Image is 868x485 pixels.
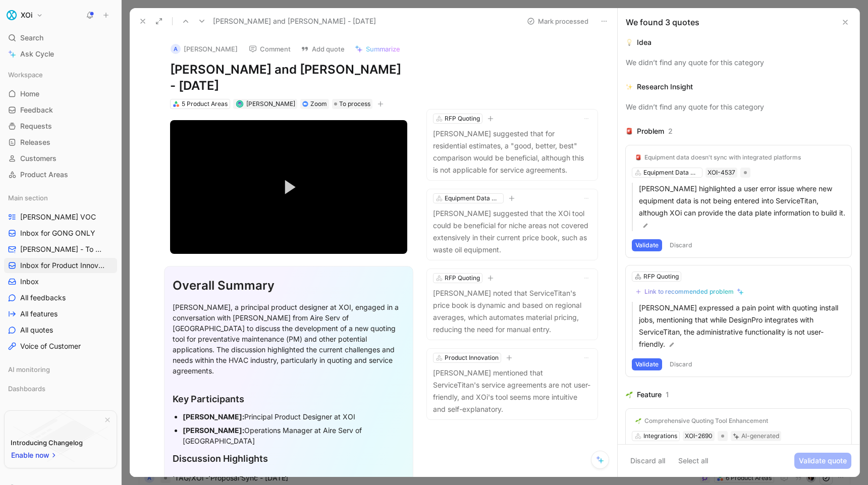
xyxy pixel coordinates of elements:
strong: [PERSON_NAME]: [183,426,244,435]
div: Workspace [4,67,117,82]
span: Releases [20,137,50,147]
p: [PERSON_NAME] suggested that for residential estimates, a "good, better, best" comparison would b... [433,128,591,176]
div: AI monitoring [4,362,117,380]
span: Feedback [20,105,53,115]
div: AI monitoring [4,362,117,377]
a: Voice of Customer [4,339,117,354]
span: [PERSON_NAME] [246,100,295,107]
img: 💡 [626,39,633,46]
button: Validate quote [794,453,851,469]
div: Equipment Data Management [445,193,501,203]
div: Search [4,30,117,45]
span: Inbox for GONG ONLY [20,228,95,238]
div: Main section [4,190,117,205]
a: [PERSON_NAME] - To Process [4,242,117,257]
div: [PERSON_NAME], a principal product designer at XOI, engaged in a conversation with [PERSON_NAME] ... [173,302,405,376]
div: Key Participants [173,392,405,406]
button: Enable now [11,449,58,462]
span: [PERSON_NAME] - To Process [20,244,104,254]
span: Workspace [8,70,43,80]
button: Summarize [350,42,405,56]
div: RFP Quoting [445,273,480,283]
img: 🚨 [626,128,633,135]
span: Search [20,32,43,44]
button: Select all [674,453,713,469]
span: All feedbacks [20,293,66,303]
button: 🌱Comprehensive Quoting Tool Enhancement [632,415,772,427]
div: Discussion Highlights [173,452,405,465]
span: Home [20,89,39,99]
a: [PERSON_NAME] VOC [4,209,117,225]
a: Ask Cycle [4,46,117,62]
div: 2 [668,125,673,137]
button: Validate [632,358,662,370]
div: Research Insight [637,81,693,93]
a: Customers [4,151,117,166]
span: Voice of Customer [20,341,81,351]
div: Product Innovation [445,353,499,363]
img: avatar [237,101,242,107]
p: [PERSON_NAME] highlighted a user error issue where new equipment data is not being entered into S... [639,183,845,231]
a: Home [4,86,117,101]
div: Problem [637,125,664,137]
span: All quotes [20,325,53,335]
div: 1 [666,389,669,401]
p: [PERSON_NAME] noted that ServiceTitan's price book is dynamic and based on regional averages, whi... [433,287,591,336]
img: pen.svg [668,341,675,348]
span: Customers [20,153,57,164]
div: Zoom [310,99,327,109]
span: [PERSON_NAME] VOC [20,212,96,222]
button: Validate [632,239,662,251]
div: Introducing Changelog [11,437,83,449]
div: Video Player [170,120,407,253]
a: All quotes [4,322,117,338]
button: Add quote [296,42,349,56]
span: Summarize [366,44,400,53]
button: XOiXOi [4,8,45,22]
span: Dashboards [8,384,45,394]
span: Inbox [20,277,39,287]
div: RFP Quoting [445,114,480,124]
button: Comment [244,42,295,56]
div: Link to recommended problem [644,288,734,296]
div: We didn’t find any quote for this category [626,57,851,69]
h1: XOi [21,11,32,20]
div: Overall Summary [173,277,405,295]
img: 🚨 [635,154,641,160]
button: Mark processed [522,14,593,28]
a: Feedback [4,102,117,118]
img: 🌱 [635,418,641,424]
a: All feedbacks [4,290,117,305]
span: To process [339,99,370,109]
span: Ask Cycle [20,48,54,60]
div: To process [332,99,372,109]
a: Inbox for Product Innovation Product Area [4,258,117,273]
img: ✨ [626,83,633,90]
div: A [171,44,181,54]
a: Inbox [4,274,117,289]
span: [PERSON_NAME] and [PERSON_NAME] - [DATE] [213,15,376,27]
a: Inbox for GONG ONLY [4,226,117,241]
div: Equipment data doesn't sync with integrated platforms [644,153,801,161]
h1: [PERSON_NAME] and [PERSON_NAME] - [DATE] [170,62,407,94]
span: Product Areas [20,170,68,180]
span: All features [20,309,58,319]
p: [PERSON_NAME] expressed a pain point with quoting install jobs, mentioning that while DesignPro i... [639,302,845,350]
div: Dashboards [4,381,117,396]
button: Discard [666,239,696,251]
div: We found 3 quotes [626,16,699,28]
img: bg-BLZuj68n.svg [13,411,108,462]
a: All features [4,306,117,321]
p: [PERSON_NAME] suggested that the XOi tool could be beneficial for niche areas not covered extensi... [433,207,591,256]
div: Principal Product Designer at XOI [183,411,405,422]
div: Operations Manager at Aire Serv of [GEOGRAPHIC_DATA] [183,425,405,446]
span: Enable now [11,449,50,461]
div: 5 Product Areas [182,99,228,109]
div: Feature [637,389,662,401]
img: pen.svg [642,222,649,229]
a: Requests [4,119,117,134]
span: Inbox for Product Innovation Product Area [20,260,107,271]
button: Discard all [626,453,670,469]
button: Discard [666,358,696,370]
div: Dashboards [4,381,117,399]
